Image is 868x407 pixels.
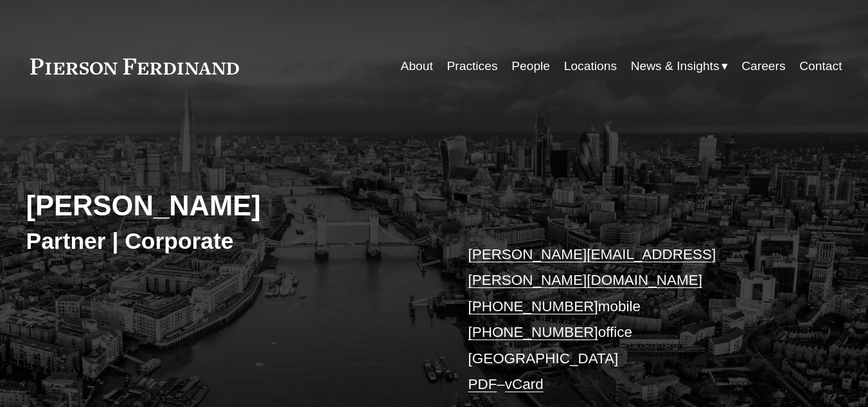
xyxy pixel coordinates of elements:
a: Careers [741,54,785,78]
a: folder dropdown [631,54,728,78]
a: People [511,54,550,78]
a: Contact [799,54,842,78]
a: [PHONE_NUMBER] [468,298,598,314]
a: Practices [447,54,497,78]
h3: Partner | Corporate [26,228,434,256]
p: mobile office [GEOGRAPHIC_DATA] – [468,242,808,398]
a: [PERSON_NAME][EMAIL_ADDRESS][PERSON_NAME][DOMAIN_NAME] [468,246,716,288]
a: vCard [505,376,544,392]
a: Locations [564,54,617,78]
a: [PHONE_NUMBER] [468,324,598,340]
a: PDF [468,376,497,392]
a: About [401,54,433,78]
h2: [PERSON_NAME] [26,189,434,223]
span: News & Insights [631,55,720,78]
